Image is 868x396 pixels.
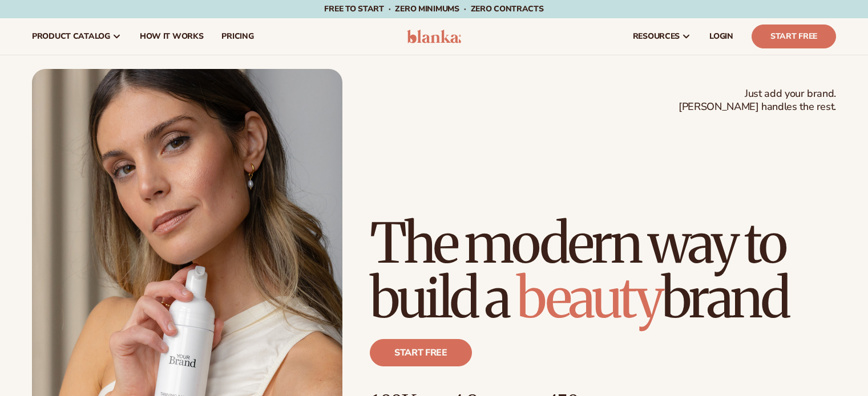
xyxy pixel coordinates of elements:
[324,3,543,14] span: Free to start · ZERO minimums · ZERO contracts
[32,32,110,41] span: product catalog
[131,18,213,55] a: How It Works
[140,32,204,41] span: How It Works
[624,18,700,55] a: resources
[633,32,680,41] span: resources
[709,32,733,41] span: LOGIN
[516,264,661,332] span: beauty
[752,25,836,48] a: Start Free
[370,339,472,366] a: Start free
[370,216,836,325] h1: The modern way to build a brand
[700,18,742,55] a: LOGIN
[407,30,461,43] img: logo
[23,18,131,55] a: product catalog
[221,32,253,41] span: pricing
[679,87,836,114] span: Just add your brand. [PERSON_NAME] handles the rest.
[212,18,263,55] a: pricing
